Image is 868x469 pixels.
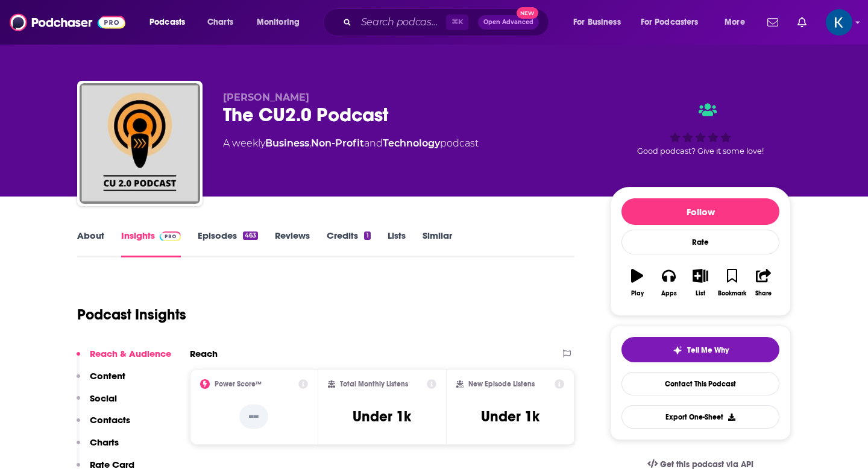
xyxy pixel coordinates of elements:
[198,230,258,257] a: Episodes463
[327,230,370,257] a: Credits1
[637,146,764,156] span: Good podcast? Give it some love!
[353,408,411,426] h3: Under 1k
[826,9,852,36] button: Show profile menu
[621,372,779,395] a: Contact This Podcast
[335,8,561,36] div: Search podcasts, credits, & more...
[239,404,268,429] p: --
[207,14,233,31] span: Charts
[716,13,760,32] button: open menu
[718,290,746,297] div: Bookmark
[748,261,779,304] button: Share
[633,13,716,32] button: open menu
[311,137,364,149] a: Non-Profit
[223,136,479,151] div: A weekly podcast
[90,414,130,426] p: Contacts
[621,405,779,429] button: Export One-Sheet
[481,408,539,426] h3: Under 1k
[243,231,258,240] div: 463
[423,230,452,257] a: Similar
[517,7,538,19] span: New
[621,337,779,362] button: tell me why sparkleTell Me Why
[77,414,130,436] button: Contacts
[673,345,682,355] img: tell me why sparkle
[610,92,791,166] div: Good podcast? Give it some love!
[621,261,653,304] button: Play
[309,137,311,149] span: ,
[687,345,729,355] span: Tell Me Why
[275,230,310,257] a: Reviews
[696,290,705,297] div: List
[80,83,200,204] img: The CU2.0 Podcast
[661,290,677,297] div: Apps
[257,14,300,31] span: Monitoring
[90,348,171,359] p: Reach & Audience
[483,19,533,25] span: Open Advanced
[725,14,745,31] span: More
[621,230,779,254] div: Rate
[356,13,446,32] input: Search podcasts, credits, & more...
[364,231,370,240] div: 1
[190,348,218,359] h2: Reach
[641,14,699,31] span: For Podcasters
[340,380,408,388] h2: Total Monthly Listens
[141,13,201,32] button: open menu
[685,261,716,304] button: List
[388,230,406,257] a: Lists
[248,13,315,32] button: open menu
[77,392,117,415] button: Social
[223,92,309,103] span: [PERSON_NAME]
[90,370,125,382] p: Content
[77,436,119,459] button: Charts
[160,231,181,241] img: Podchaser Pro
[121,230,181,257] a: InsightsPodchaser Pro
[793,12,811,33] a: Show notifications dropdown
[478,15,539,30] button: Open AdvancedNew
[77,306,186,324] h1: Podcast Insights
[200,13,241,32] a: Charts
[383,137,440,149] a: Technology
[215,380,262,388] h2: Power Score™
[149,14,185,31] span: Podcasts
[631,290,644,297] div: Play
[77,348,171,370] button: Reach & Audience
[653,261,684,304] button: Apps
[77,230,104,257] a: About
[90,436,119,448] p: Charts
[621,198,779,225] button: Follow
[565,13,636,32] button: open menu
[468,380,535,388] h2: New Episode Listens
[826,9,852,36] span: Logged in as kristen42280
[826,9,852,36] img: User Profile
[265,137,309,149] a: Business
[755,290,772,297] div: Share
[364,137,383,149] span: and
[446,14,468,30] span: ⌘ K
[573,14,621,31] span: For Business
[763,12,783,33] a: Show notifications dropdown
[90,392,117,404] p: Social
[77,370,125,392] button: Content
[10,11,125,34] img: Podchaser - Follow, Share and Rate Podcasts
[716,261,747,304] button: Bookmark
